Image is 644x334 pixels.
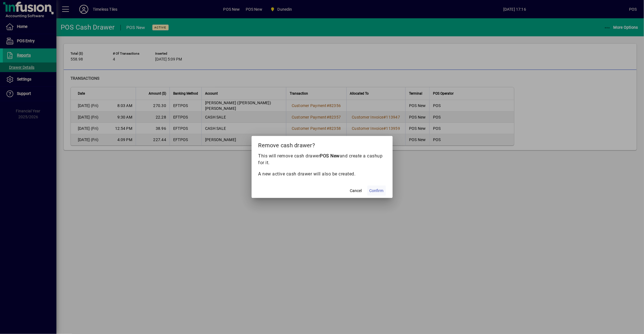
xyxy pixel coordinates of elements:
button: Cancel [347,186,365,196]
h2: Remove cash drawer? [252,136,393,152]
span: Cancel [350,188,362,194]
p: This will remove cash drawer and create a cashup for it. [258,153,386,166]
span: Confirm [370,188,384,194]
p: A new active cash drawer will also be created. [258,171,386,177]
button: Confirm [367,186,386,196]
b: POS New [320,153,340,159]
